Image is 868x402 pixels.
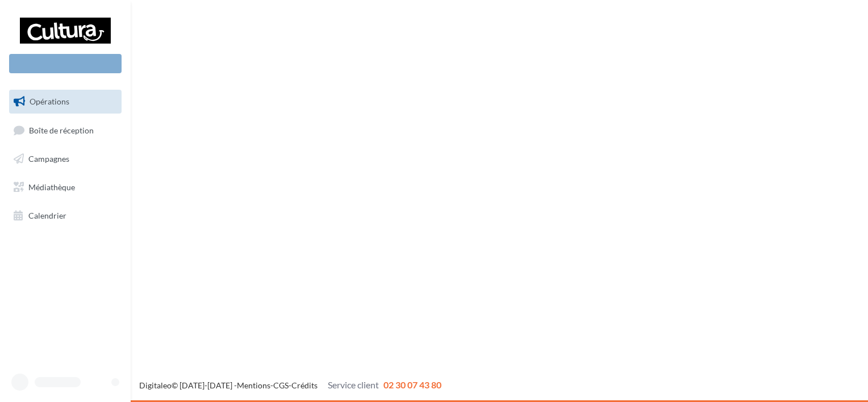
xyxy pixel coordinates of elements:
[291,380,318,390] a: Crédits
[139,380,441,390] span: © [DATE]-[DATE] - - -
[7,204,124,228] a: Calendrier
[28,210,66,220] span: Calendrier
[28,154,69,164] span: Campagnes
[383,379,441,390] span: 02 30 07 43 80
[29,125,94,135] span: Boîte de réception
[7,118,124,143] a: Boîte de réception
[273,380,289,390] a: CGS
[7,90,124,114] a: Opérations
[28,182,75,192] span: Médiathèque
[7,147,124,171] a: Campagnes
[139,380,172,390] a: Digitaleo
[237,380,270,390] a: Mentions
[9,54,122,73] div: Nouvelle campagne
[7,175,124,199] a: Médiathèque
[30,97,69,106] span: Opérations
[328,379,379,390] span: Service client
